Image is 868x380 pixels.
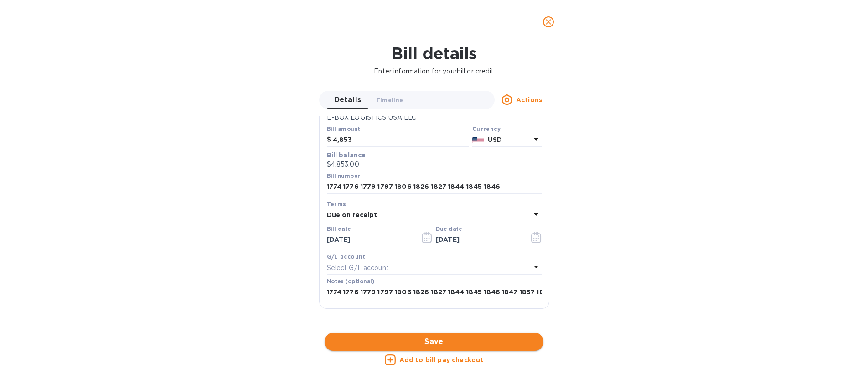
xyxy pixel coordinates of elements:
label: Bill date [327,226,351,232]
p: E-BOX LOGISTICS USA LLC [327,113,542,122]
b: Due on receipt [327,211,377,219]
input: Select date [327,233,413,247]
p: Select G/L account [327,263,389,273]
b: Currency [472,125,501,132]
div: $ [327,133,333,147]
b: Bill balance [327,151,366,159]
h1: Bill details [7,44,861,63]
u: Actions [516,96,542,104]
label: Bill number [327,173,360,179]
input: Enter bill number [327,180,542,194]
p: Enter information for your bill or credit [7,67,861,76]
label: Notes (optional) [327,279,375,285]
p: $4,853.00 [327,160,542,169]
b: G/L account [327,253,366,260]
span: Save [332,336,536,347]
u: Add to bill pay checkout [399,356,484,364]
label: Bill amount [327,127,360,132]
b: USD [488,136,501,143]
input: $ Enter bill amount [333,133,469,147]
img: USD [472,137,485,143]
span: Details [334,94,362,106]
button: Save [325,333,543,351]
button: close [537,11,559,33]
label: Due date [436,226,462,232]
span: Timeline [376,95,403,105]
input: Enter notes [327,286,542,299]
b: Terms [327,201,346,208]
input: Due date [436,233,522,247]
